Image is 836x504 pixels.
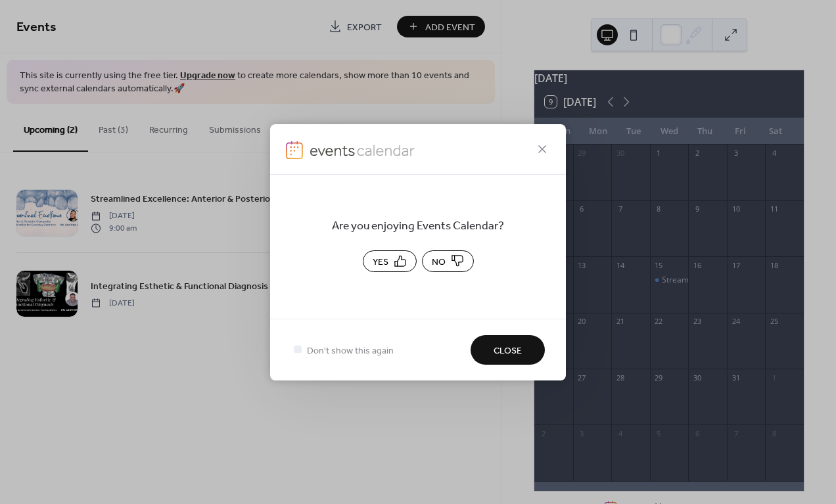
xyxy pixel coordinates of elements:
[373,255,388,269] span: Yes
[307,344,394,357] span: Don't show this again
[422,250,474,272] button: No
[432,255,446,269] span: No
[286,141,303,159] img: logo-icon
[494,344,522,357] span: Close
[310,141,416,159] img: logo-icon
[471,335,545,365] button: Close
[363,250,417,272] button: Yes
[291,217,545,235] span: Are you enjoying Events Calendar?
